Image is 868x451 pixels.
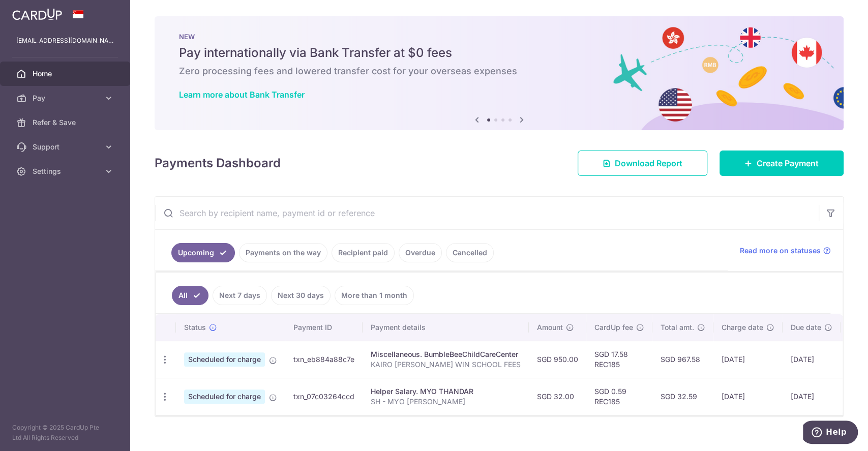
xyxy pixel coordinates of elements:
[33,69,100,79] span: Home
[615,157,682,169] span: Download Report
[184,322,206,333] span: Status
[155,16,844,130] img: Bank transfer banner
[720,151,844,176] a: Create Payment
[363,314,529,341] th: Payment details
[335,286,414,305] a: More than 1 month
[371,349,521,359] div: Miscellaneous. BumbleBeeChildCareCenter
[783,341,841,378] td: [DATE]
[179,45,819,61] h5: Pay internationally via Bank Transfer at $0 fees
[537,322,563,333] span: Amount
[594,322,633,333] span: CardUp fee
[586,341,652,378] td: SGD 17.58 REC185
[12,8,62,20] img: CardUp
[757,157,819,169] span: Create Payment
[740,246,831,256] a: Read more on statuses
[171,243,235,262] a: Upcoming
[16,36,114,46] p: [EMAIL_ADDRESS][DOMAIN_NAME]
[713,341,783,378] td: [DATE]
[33,93,100,103] span: Pay
[586,378,652,415] td: SGD 0.59 REC185
[578,151,707,176] a: Download Report
[271,286,331,305] a: Next 30 days
[172,286,208,305] a: All
[399,243,442,262] a: Overdue
[740,246,821,256] span: Read more on statuses
[179,65,819,77] h6: Zero processing fees and lowered transfer cost for your overseas expenses
[661,322,694,333] span: Total amt.
[155,197,819,229] input: Search by recipient name, payment id or reference
[33,166,100,176] span: Settings
[285,314,363,341] th: Payment ID
[529,378,586,415] td: SGD 32.00
[652,378,713,415] td: SGD 32.59
[713,378,783,415] td: [DATE]
[179,33,819,41] p: NEW
[285,341,363,378] td: txn_eb884a88c7e
[791,322,821,333] span: Due date
[33,117,100,128] span: Refer & Save
[285,378,363,415] td: txn_07c03264ccd
[371,386,521,397] div: Helper Salary. MYO THANDAR
[529,341,586,378] td: SGD 950.00
[184,389,265,404] span: Scheduled for charge
[446,243,494,262] a: Cancelled
[213,286,267,305] a: Next 7 days
[371,397,521,407] p: SH - MYO [PERSON_NAME]
[803,420,858,446] iframe: Opens a widget where you can find more information
[371,359,521,370] p: KAIRO [PERSON_NAME] WIN SCHOOL FEES
[239,243,327,262] a: Payments on the way
[652,341,713,378] td: SGD 967.58
[33,142,100,152] span: Support
[722,322,763,333] span: Charge date
[332,243,395,262] a: Recipient paid
[155,154,281,172] h4: Payments Dashboard
[184,352,265,367] span: Scheduled for charge
[179,89,305,100] a: Learn more about Bank Transfer
[783,378,841,415] td: [DATE]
